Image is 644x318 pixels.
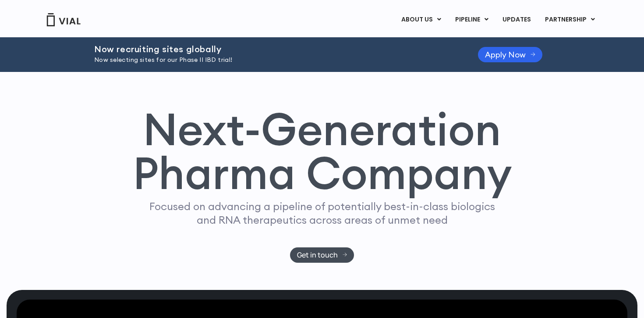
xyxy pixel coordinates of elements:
span: Get in touch [297,252,338,258]
a: Get in touch [290,247,354,263]
a: UPDATES [495,12,538,27]
a: Apply Now [478,47,542,62]
p: Focused on advancing a pipeline of potentially best-in-class biologics and RNA therapeutics acros... [145,200,499,227]
h1: Next-Generation Pharma Company [132,107,512,196]
h2: Now recruiting sites globally [94,44,456,54]
p: Now selecting sites for our Phase II IBD trial! [94,55,456,65]
img: Vial Logo [46,13,81,26]
a: PARTNERSHIPMenu Toggle [538,12,602,27]
a: ABOUT USMenu Toggle [394,12,448,27]
span: Apply Now [485,51,526,58]
a: PIPELINEMenu Toggle [448,12,495,27]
